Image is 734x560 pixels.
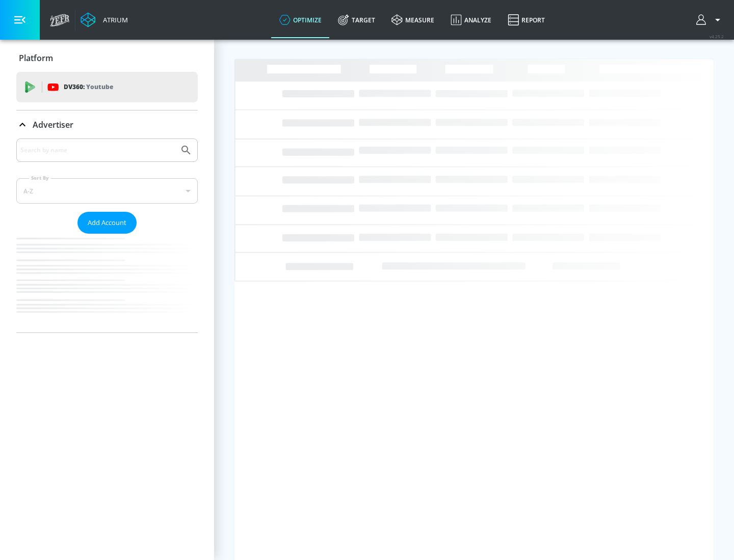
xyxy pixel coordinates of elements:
span: Add Account [88,217,126,229]
span: v 4.25.2 [710,34,724,39]
a: Analyze [442,2,500,38]
div: DV360: Youtube [16,72,198,102]
p: Youtube [86,81,113,92]
a: Report [500,2,553,38]
p: Platform [19,52,53,64]
a: Atrium [81,12,128,27]
input: Search by name [20,144,175,157]
a: measure [383,2,442,38]
p: Advertiser [33,119,73,130]
div: A-Z [16,178,198,204]
label: Sort By [29,175,51,181]
a: optimize [271,2,330,38]
a: Target [330,2,383,38]
button: Add Account [77,212,137,234]
div: Advertiser [16,110,198,139]
nav: list of Advertiser [16,234,198,332]
div: Advertiser [16,138,198,332]
div: Atrium [99,15,128,24]
p: DV360: [64,81,113,93]
div: Platform [16,44,198,72]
